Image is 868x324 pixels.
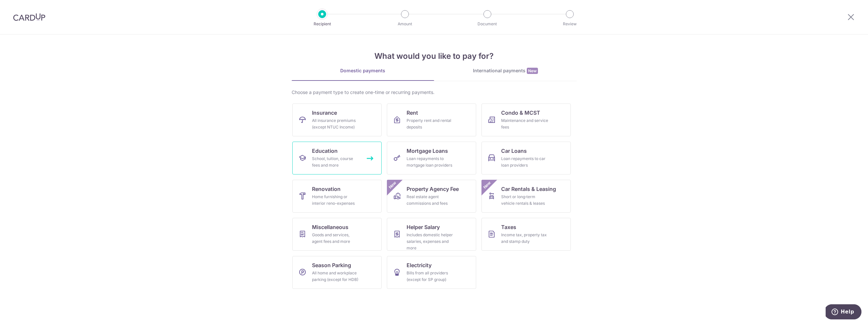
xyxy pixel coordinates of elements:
span: Insurance [312,109,337,117]
a: Helper SalaryIncludes domestic helper salaries, expenses and more [387,218,476,251]
a: Season ParkingAll home and workplace parking (except for HDB) [292,256,382,289]
span: Car Rentals & Leasing [501,185,556,193]
div: Real estate agent commissions and fees [407,194,454,207]
div: Maintenance and service fees [501,117,548,130]
a: RentProperty rent and rental deposits [387,104,476,136]
div: Choose a payment type to create one-time or recurring payments. [292,89,577,96]
span: New [387,180,398,191]
span: Taxes [501,223,516,231]
a: RenovationHome furnishing or interior reno-expenses [292,180,382,213]
span: New [481,180,492,191]
div: All home and workplace parking (except for HDB) [312,270,359,283]
span: Mortgage Loans [407,147,448,155]
a: Car Rentals & LeasingShort or long‑term vehicle rentals & leasesNew [481,180,571,213]
a: TaxesIncome tax, property tax and stamp duty [481,218,571,251]
p: Recipient [298,21,346,27]
div: Income tax, property tax and stamp duty [501,232,548,245]
a: InsuranceAll insurance premiums (except NTUC Income) [292,104,382,136]
a: Car LoansLoan repayments to car loan providers [481,142,571,174]
div: International payments [434,67,577,74]
span: Renovation [312,185,341,193]
span: Miscellaneous [312,223,348,231]
span: Helper Salary [407,223,440,231]
a: MiscellaneousGoods and services, agent fees and more [292,218,382,251]
span: Education [312,147,338,155]
span: Property Agency Fee [407,185,459,193]
h4: What would you like to pay for? [292,50,577,62]
div: Loan repayments to car loan providers [501,155,548,169]
div: Domestic payments [292,67,434,74]
p: Document [463,21,512,27]
div: Goods and services, agent fees and more [312,232,359,245]
a: Condo & MCSTMaintenance and service fees [481,104,571,136]
span: Electricity [407,261,432,269]
div: All insurance premiums (except NTUC Income) [312,117,359,130]
span: Help [15,5,29,11]
p: Review [545,21,594,27]
div: Loan repayments to mortgage loan providers [407,155,454,169]
div: Includes domestic helper salaries, expenses and more [407,232,454,251]
div: Bills from all providers (except for SP group) [407,270,454,283]
span: Condo & MCST [501,109,540,117]
img: CardUp [13,13,45,21]
span: Rent [407,109,418,117]
div: Home furnishing or interior reno-expenses [312,194,359,207]
iframe: Opens a widget where you can find more information [826,304,861,321]
a: ElectricityBills from all providers (except for SP group) [387,256,476,289]
div: Property rent and rental deposits [407,117,454,130]
div: School, tuition, course fees and more [312,155,359,169]
span: Season Parking [312,261,351,269]
a: EducationSchool, tuition, course fees and more [292,142,382,174]
div: Short or long‑term vehicle rentals & leases [501,194,548,207]
a: Property Agency FeeReal estate agent commissions and feesNew [387,180,476,213]
a: Mortgage LoansLoan repayments to mortgage loan providers [387,142,476,174]
p: Amount [381,21,429,27]
span: Car Loans [501,147,527,155]
span: New [527,68,538,74]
